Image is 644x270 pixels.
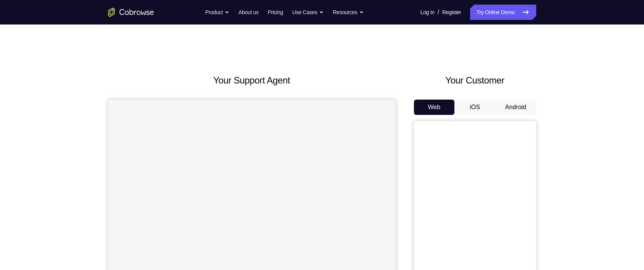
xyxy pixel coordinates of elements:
a: Try Online Demo [470,5,536,20]
span: / [438,8,439,17]
a: Go to the home page [108,8,154,17]
a: Log In [420,5,435,20]
a: Pricing [268,5,283,20]
button: Web [414,100,455,115]
button: iOS [454,100,495,115]
h2: Your Customer [414,74,536,87]
a: Register [442,5,461,20]
button: Use Cases [292,5,324,20]
button: Resources [333,5,364,20]
button: Android [495,100,536,115]
h2: Your Support Agent [108,74,396,87]
a: About us [238,5,258,20]
button: Product [205,5,229,20]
